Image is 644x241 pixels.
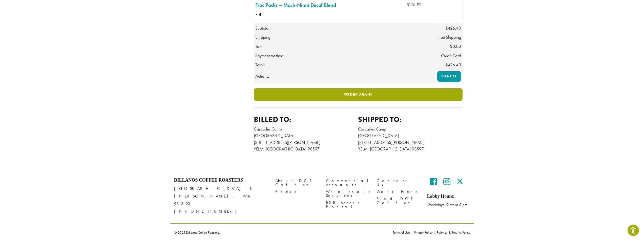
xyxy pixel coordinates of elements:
[437,71,461,82] a: Cancel order 363170
[377,188,420,195] a: Work Here
[254,51,430,60] th: Payment method:
[275,188,318,195] a: Press
[450,43,461,49] span: 0.00
[412,231,434,234] a: Privacy Policy
[254,115,358,124] h2: Billed to:
[430,33,462,42] td: Free Shipping
[445,25,461,31] span: 426.40
[174,178,268,183] h4: Dillanos Coffee Roasters
[427,194,470,199] h5: Lobby Hours:
[254,42,430,51] th: Tax:
[377,178,420,188] a: Contact Us
[255,1,336,9] a: Frac Packs – Mach-Ninni Decaf Blend
[445,25,448,31] span: $
[430,51,462,60] td: Credit Card
[407,2,409,7] span: $
[445,62,448,68] span: $
[326,188,369,199] a: Wholesale Services
[254,126,358,152] address: Cascades Camp [GEOGRAPHIC_DATA] [STREET_ADDRESS][PERSON_NAME] YELM, [GEOGRAPHIC_DATA] 98597
[275,178,318,188] a: About DCR Coffee
[254,70,430,83] th: Actions:
[326,199,369,210] a: B2B Access Portal
[427,202,467,207] em: Weekdays 9 am to 5 pm
[358,126,463,152] address: Cascades Camp [GEOGRAPHIC_DATA] [STREET_ADDRESS][PERSON_NAME] YELM, [GEOGRAPHIC_DATA] 98597
[254,60,430,70] th: Total:
[174,185,268,215] p: [GEOGRAPHIC_DATA] E [PERSON_NAME], WA 98390 [PHONE_NUMBER]
[434,231,470,234] a: Refunds & Returns Policy
[255,11,282,18] strong: × 4
[377,195,420,206] a: Find DCR Coffee
[393,231,412,234] a: Terms of Use
[358,115,463,124] h2: Shipped to:
[445,62,461,68] span: 426.40
[407,2,422,7] bdi: 251.92
[254,23,430,33] th: Subtotal:
[326,178,369,188] a: Commercial Accounts
[254,33,430,42] th: Shipping:
[174,231,385,234] p: © 2025 Dillanos Coffee Roasters.
[254,88,463,101] a: Order again
[450,43,452,49] span: $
